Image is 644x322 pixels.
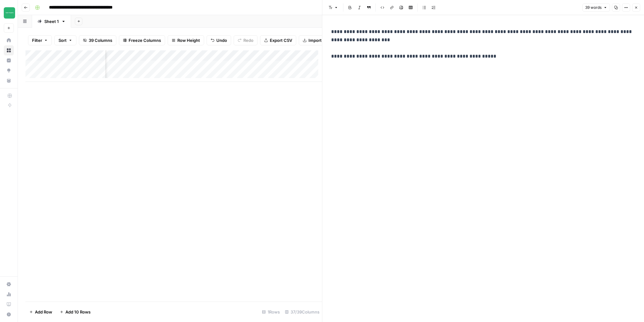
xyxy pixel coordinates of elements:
button: Freeze Columns [119,35,165,45]
a: Browse [4,45,14,55]
span: 39 words [585,5,602,10]
a: Opportunities [4,65,14,76]
a: Your Data [4,76,14,86]
a: Learning Hub [4,299,14,309]
div: 37/39 Columns [282,307,322,317]
span: Row Height [177,37,200,43]
span: Freeze Columns [129,37,161,43]
span: Add Row [35,309,52,315]
button: Undo [207,35,231,45]
button: Workspace: Team Empathy [4,5,14,21]
img: Team Empathy Logo [4,7,15,19]
button: Sort [54,35,76,45]
a: Sheet 1 [32,15,71,28]
span: Redo [243,37,253,43]
button: Filter [28,35,52,45]
button: Import CSV [299,35,335,45]
a: Insights [4,55,14,65]
button: 39 Columns [79,35,116,45]
button: Add Row [25,307,56,317]
span: Sort [58,37,67,43]
span: Undo [216,37,227,43]
a: Home [4,35,14,45]
div: Sheet 1 [44,18,59,25]
a: Usage [4,289,14,299]
span: 39 Columns [89,37,112,43]
span: Add 10 Rows [65,309,91,315]
button: Redo [234,35,258,45]
a: Settings [4,279,14,289]
span: Export CSV [270,37,292,43]
span: Filter [32,37,42,43]
button: Row Height [168,35,204,45]
button: Add 10 Rows [56,307,94,317]
button: Export CSV [260,35,296,45]
span: Import CSV [308,37,331,43]
button: Help + Support [4,309,14,319]
div: 1 Rows [259,307,282,317]
button: 39 words [582,3,610,12]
